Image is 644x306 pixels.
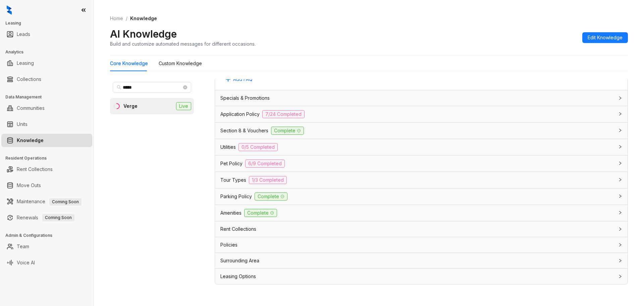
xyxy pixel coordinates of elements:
[1,56,92,70] li: Leasing
[220,74,258,85] button: Add FAQ
[1,28,92,41] li: Leads
[215,123,628,139] div: Section 8 & VouchersComplete
[262,110,305,118] span: 7/24 Completed
[220,176,246,184] span: Tour Types
[215,156,628,172] div: Pet Policy6/9 Completed
[215,90,628,106] div: Specials & Promotions
[110,40,256,47] div: Build and customize automated messages for different occasions.
[1,211,92,224] li: Renewals
[618,211,622,215] span: collapsed
[220,111,260,118] span: Application Policy
[17,179,41,192] a: Move Outs
[110,60,148,67] div: Core Knowledge
[215,205,628,221] div: AmenitiesComplete
[17,118,28,131] a: Units
[238,143,278,151] span: 0/5 Completed
[126,15,127,22] li: /
[7,5,12,15] img: logo
[220,257,259,264] span: Surrounding Area
[49,198,82,206] span: Coming Soon
[159,60,202,67] div: Custom Knowledge
[117,85,121,90] span: search
[176,102,191,110] span: Live
[618,194,622,198] span: collapsed
[110,28,177,40] h2: AI Knowledge
[220,209,241,217] span: Amenities
[255,192,287,201] span: Complete
[618,128,622,132] span: collapsed
[618,243,622,247] span: collapsed
[17,211,74,224] a: RenewalsComing Soon
[5,94,94,100] h3: Data Management
[220,127,268,134] span: Section 8 & Vouchers
[17,240,29,253] a: Team
[123,102,138,110] div: Verge
[220,94,270,102] span: Specials & Promotions
[233,76,253,83] span: Add FAQ
[215,188,628,205] div: Parking PolicyComplete
[5,232,94,238] h3: Admin & Configurations
[215,253,628,268] div: Surrounding Area
[618,274,622,278] span: collapsed
[618,227,622,231] span: collapsed
[618,259,622,263] span: collapsed
[1,118,92,131] li: Units
[1,256,92,269] li: Voice AI
[215,221,628,237] div: Rent Collections
[1,240,92,253] li: Team
[220,143,236,151] span: Utilities
[249,176,287,184] span: 1/3 Completed
[215,172,628,188] div: Tour Types1/3 Completed
[215,237,628,253] div: Policies
[215,139,628,155] div: Utilities0/5 Completed
[1,134,92,147] li: Knowledge
[17,101,45,115] a: Communities
[17,256,35,269] a: Voice AI
[220,225,256,233] span: Rent Collections
[1,179,92,192] li: Move Outs
[17,163,53,176] a: Rent Collections
[244,209,277,217] span: Complete
[183,85,187,89] span: close-circle
[618,178,622,182] span: collapsed
[1,163,92,176] li: Rent Collections
[17,28,30,41] a: Leads
[215,106,628,122] div: Application Policy7/24 Completed
[618,96,622,100] span: collapsed
[1,195,92,208] li: Maintenance
[17,73,41,86] a: Collections
[220,241,237,249] span: Policies
[1,101,92,115] li: Communities
[5,155,94,161] h3: Resident Operations
[130,15,157,21] span: Knowledge
[588,34,623,41] span: Edit Knowledge
[271,127,304,135] span: Complete
[17,134,44,147] a: Knowledge
[5,20,94,26] h3: Leasing
[17,56,34,70] a: Leasing
[5,49,94,55] h3: Analytics
[220,273,256,280] span: Leasing Options
[42,214,74,221] span: Coming Soon
[245,160,285,168] span: 6/9 Completed
[582,32,628,43] button: Edit Knowledge
[618,112,622,116] span: collapsed
[220,160,243,167] span: Pet Policy
[618,161,622,165] span: collapsed
[109,15,124,22] a: Home
[618,145,622,149] span: collapsed
[215,269,628,284] div: Leasing Options
[220,193,252,200] span: Parking Policy
[1,73,92,86] li: Collections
